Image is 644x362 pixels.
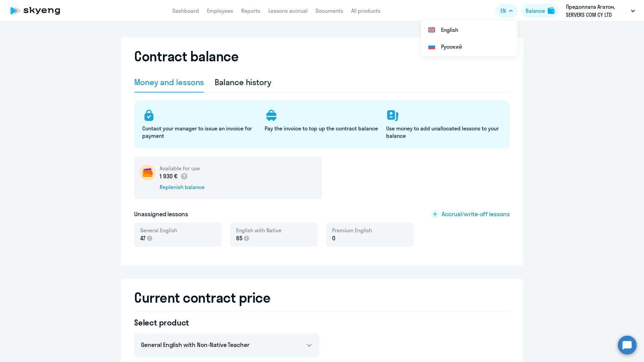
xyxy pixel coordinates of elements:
[421,20,518,56] ul: EN
[236,227,281,234] span: English with Native
[566,3,628,19] p: Предоплата Агатон, SERVERS COM CY LTD
[386,125,500,139] p: Use money to add unallocated lessons to your balance
[215,77,271,87] div: Balance history
[134,317,319,328] h4: Select product
[548,7,554,14] img: balance
[134,290,510,306] h2: Current contract price
[332,234,335,243] span: 0
[316,7,343,14] a: Documents
[500,7,506,15] span: EN
[134,210,188,219] h5: Unassigned lessons
[522,4,558,17] button: Balancebalance
[134,77,204,87] div: Money and lessons
[265,125,378,132] p: Pay the invoice to top up the contract balance
[428,26,436,34] img: English
[140,227,177,234] span: General English
[160,172,188,181] p: 1 930 €
[142,125,257,139] p: Contact your manager to issue an invoice for payment
[134,48,238,64] h2: Contract balance
[140,165,156,181] img: wallet-circle.png
[496,4,518,17] button: EN
[172,7,199,14] a: Dashboard
[442,210,510,219] span: Accrual/write-off lessons
[351,7,380,14] a: All products
[160,183,205,191] div: Replenish balance
[562,3,638,19] button: Предоплата Агатон, SERVERS COM CY LTD
[207,7,233,14] a: Employees
[268,7,308,14] a: Lessons accrual
[428,43,436,51] img: Русский
[332,227,372,234] span: Premium English
[140,234,146,243] span: 47
[160,165,205,172] h5: Available for use
[526,7,545,15] div: Balance
[236,234,243,243] span: 65
[241,7,260,14] a: Reports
